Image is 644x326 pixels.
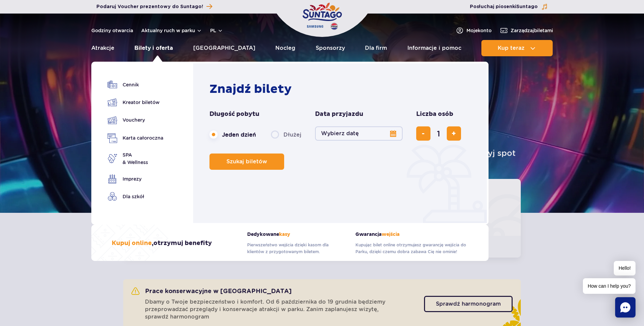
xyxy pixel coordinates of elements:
span: Liczba osób [416,110,453,118]
strong: Gwarancja [355,231,468,237]
button: usuń bilet [416,126,430,141]
span: Hello! [614,261,636,276]
span: Kupuj online [112,239,152,247]
p: Kupując bilet online otrzymujesz gwarancję wejścia do Parku, dzięki czemu dobra zabawa Cię nie om... [355,242,468,255]
span: Długość pobytu [209,110,259,118]
span: Zarządzaj biletami [511,27,553,34]
label: Jeden dzień [209,127,256,142]
a: Nocleg [275,40,295,56]
div: Chat [615,297,636,318]
a: Bilety i oferta [134,40,173,56]
a: Vouchery [108,115,163,125]
a: Informacje i pomoc [407,40,461,56]
span: kasy [279,231,290,237]
button: Kup teraz [481,40,553,56]
p: Pierwszeństwo wejścia dzięki kasom dla klientów z przygotowanym biletem. [247,242,345,255]
span: Data przyjazdu [315,110,363,118]
a: SPA& Wellness [108,151,163,166]
span: Szukaj biletów [226,159,267,165]
input: liczba biletów [430,125,447,142]
button: Wybierz datę [315,126,403,141]
a: Zarządzajbiletami [500,26,553,35]
a: Godziny otwarcia [91,27,133,34]
form: Planowanie wizyty w Park of Poland [209,110,474,170]
span: Kup teraz [498,45,525,51]
button: dodaj bilet [447,126,461,141]
a: [GEOGRAPHIC_DATA] [193,40,255,56]
label: Dłużej [271,127,301,142]
a: Cennik [108,80,163,89]
button: Aktualny ruch w parku [141,28,202,33]
a: Mojekonto [456,26,492,35]
h3: , otrzymuj benefity [112,239,212,247]
a: Imprezy [108,174,163,184]
strong: Dedykowane [247,231,345,237]
span: Moje konto [466,27,492,34]
a: Dla szkół [108,192,163,201]
span: How can I help you? [583,278,636,294]
button: Szukaj biletów [209,154,284,170]
h2: Znajdź bilety [209,82,474,97]
a: Kreator biletów [108,98,163,107]
a: Dla firm [365,40,387,56]
button: pl [210,27,223,34]
a: Atrakcje [91,40,114,56]
a: Sponsorzy [316,40,345,56]
span: wejścia [382,231,400,237]
span: SPA & Wellness [123,151,148,166]
a: Karta całoroczna [108,133,163,143]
